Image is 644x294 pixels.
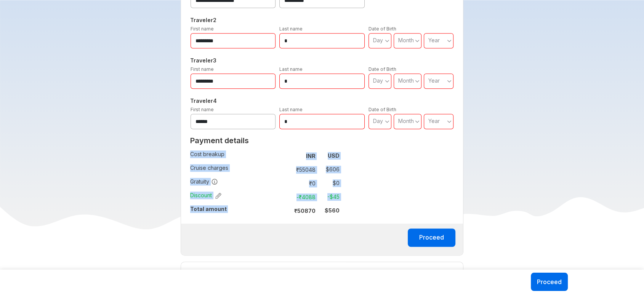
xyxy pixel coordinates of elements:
h5: Traveler 3 [189,56,456,65]
strong: $ 560 [325,207,340,214]
td: -$ 45 [319,192,340,202]
svg: angle down [415,77,420,85]
svg: angle down [385,118,389,125]
label: First name [191,107,214,112]
span: Day [373,37,383,43]
span: Year [428,118,440,124]
span: Year [428,77,440,84]
button: Proceed [531,273,568,291]
strong: Total amount [190,206,227,212]
span: Month [398,118,414,124]
h5: Traveler 4 [189,96,456,105]
span: Gratuity [190,178,218,185]
label: Date of Birth [368,107,396,112]
td: $ 0 [319,178,340,189]
td: : [283,190,287,204]
strong: ₹ 50870 [294,208,316,214]
td: ₹ 0 [287,178,319,189]
span: Month [398,77,414,84]
label: First name [191,66,214,72]
h5: Traveler 2 [189,16,456,25]
span: Month [398,37,414,43]
strong: USD [328,152,340,159]
label: Last name [279,107,303,112]
td: -₹ 4088 [287,192,319,202]
span: Discount [190,192,221,199]
svg: angle down [447,118,452,125]
label: Last name [279,66,303,72]
label: Last name [279,26,303,32]
td: Cost breakup [190,149,283,163]
label: Date of Birth [368,26,396,32]
h2: Payment details [190,136,340,145]
span: Year [428,37,440,43]
td: $ 606 [319,164,340,175]
span: Day [373,77,383,84]
td: ₹ 55048 [287,164,319,175]
td: Cruise charges [190,163,283,176]
td: : [283,163,287,176]
svg: angle down [385,37,389,45]
button: Proceed [408,228,455,247]
label: First name [191,26,214,32]
svg: angle down [447,77,452,85]
svg: angle down [415,37,420,45]
label: Date of Birth [368,66,396,72]
td: : [283,149,287,163]
td: : [283,204,287,217]
strong: INR [306,153,316,159]
span: Day [373,118,383,124]
td: : [283,176,287,190]
svg: angle down [385,77,389,85]
svg: angle down [415,118,420,125]
svg: angle down [447,37,452,45]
